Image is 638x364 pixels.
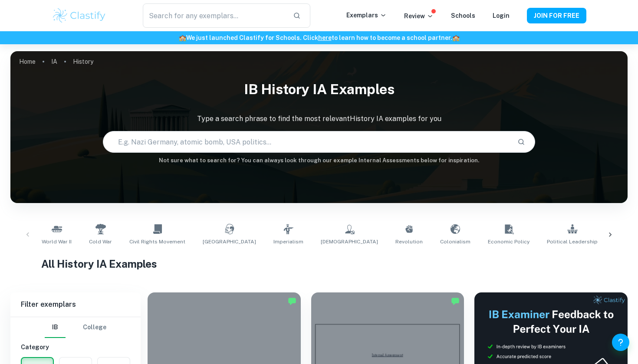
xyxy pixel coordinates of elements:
[143,3,286,28] input: Search for any exemplars...
[179,34,186,41] span: 🏫
[41,256,597,272] h1: All History IA Examples
[318,34,332,41] a: here
[10,75,628,103] h1: IB History IA examples
[527,8,586,23] button: JOIN FOR FREE
[10,292,141,317] h6: Filter exemplars
[452,34,460,41] span: 🏫
[19,56,36,68] a: Home
[451,297,460,305] img: Marked
[440,238,470,246] span: Colonialism
[51,56,57,68] a: IA
[42,238,72,246] span: World War II
[10,156,628,165] h6: Not sure what to search for? You can always look through our example Internal Assessments below f...
[514,134,529,149] button: Search
[73,57,93,66] p: History
[21,342,130,352] h6: Category
[45,317,66,338] button: IB
[451,12,475,19] a: Schools
[273,238,303,246] span: Imperialism
[488,238,529,246] span: Economic Policy
[346,10,387,20] p: Exemplars
[45,317,106,338] div: Filter type choice
[612,334,629,351] button: Help and Feedback
[83,317,106,338] button: College
[547,238,598,246] span: Political Leadership
[52,7,107,24] img: Clastify logo
[2,33,636,43] h6: We just launched Clastify for Schools. Click to learn how to become a school partner.
[129,238,185,246] span: Civil Rights Movement
[89,238,112,246] span: Cold War
[203,238,256,246] span: [GEOGRAPHIC_DATA]
[103,130,510,154] input: E.g. Nazi Germany, atomic bomb, USA politics...
[288,297,296,305] img: Marked
[10,114,628,124] p: Type a search phrase to find the most relevant History IA examples for you
[404,11,434,21] p: Review
[395,238,423,246] span: Revolution
[321,238,378,246] span: [DEMOGRAPHIC_DATA]
[493,12,510,19] a: Login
